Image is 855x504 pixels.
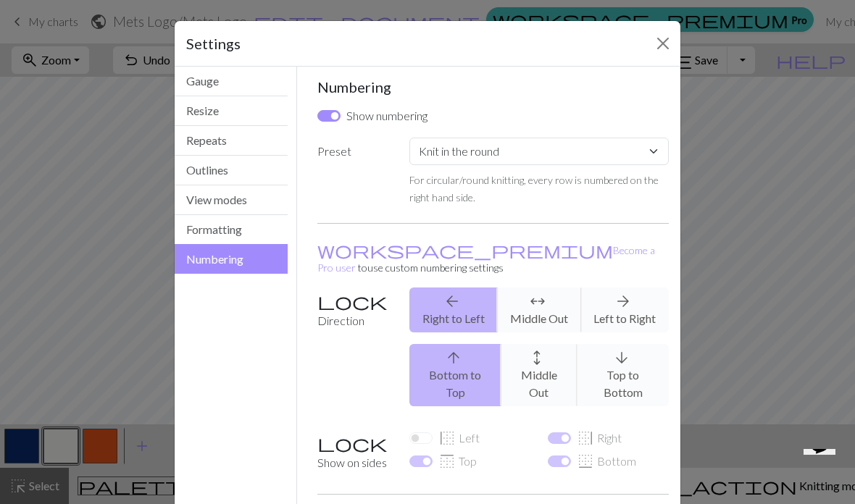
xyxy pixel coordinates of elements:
h5: Numbering [317,78,670,96]
button: Gauge [175,67,288,96]
small: to use custom numbering settings [317,244,655,274]
label: Preset [309,138,401,206]
label: Show numbering [346,107,427,125]
span: border_bottom [577,451,594,471]
label: Direction [309,287,401,418]
label: Top [438,453,477,470]
label: Show on sides [309,429,401,476]
button: Resize [175,96,288,126]
button: Outlines [175,156,288,185]
label: Left [438,429,480,447]
a: Become a Pro user [317,244,655,274]
span: border_top [438,451,456,471]
label: Right [577,429,622,447]
iframe: chat widget [798,449,846,495]
span: border_left [438,428,456,448]
button: Repeats [175,126,288,156]
span: border_right [577,428,594,448]
span: workspace_premium [317,240,613,260]
button: View modes [175,185,288,215]
button: Formatting [175,215,288,245]
label: Bottom [577,453,636,470]
small: For circular/round knitting, every row is numbered on the right hand side. [409,174,659,203]
h5: Settings [186,33,241,54]
button: Numbering [175,244,288,274]
button: Close [651,32,675,55]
